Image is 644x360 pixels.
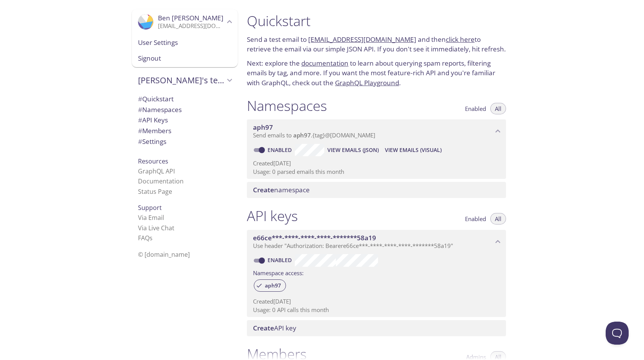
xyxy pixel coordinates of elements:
div: aph97 namespace [247,119,506,143]
span: Signout [138,53,232,63]
span: Create [253,324,274,332]
button: All [490,213,506,225]
span: View Emails (Visual) [385,145,442,155]
span: namespace [253,185,310,194]
span: [PERSON_NAME]'s team [138,75,225,86]
div: Team Settings [132,136,238,147]
span: aph97 [260,282,286,289]
span: s [149,234,153,242]
iframe: Help Scout Beacon - Open [606,322,629,345]
span: View Emails (JSON) [327,145,379,155]
div: Create API Key [247,320,506,336]
span: # [138,137,142,146]
span: Resources [138,157,168,165]
p: Usage: 0 parsed emails this month [253,168,500,176]
span: # [138,105,142,114]
span: API Keys [138,116,168,124]
a: Documentation [138,177,184,185]
h1: Quickstart [247,12,506,30]
p: Created [DATE] [253,159,500,167]
span: Send emails to . {tag} @[DOMAIN_NAME] [253,131,375,139]
a: Enabled [266,256,295,264]
span: # [138,94,142,103]
label: Namespace access: [253,267,304,278]
button: Enabled [460,103,491,114]
a: Via Email [138,213,164,222]
a: GraphQL API [138,167,175,175]
span: © [DOMAIN_NAME] [138,250,190,259]
div: Ben's team [132,70,238,90]
button: Enabled [460,213,491,225]
div: Ben Sullivan [132,9,238,35]
button: View Emails (Visual) [382,144,445,156]
h1: API keys [247,207,298,225]
span: Namespaces [138,105,182,114]
p: [EMAIL_ADDRESS][DOMAIN_NAME] [158,22,225,30]
a: Enabled [266,146,295,154]
p: Next: explore the to learn about querying spam reports, filtering emails by tag, and more. If you... [247,58,506,88]
div: Create namespace [247,182,506,198]
div: User Settings [132,35,238,51]
span: Create [253,185,274,194]
span: Members [138,126,171,135]
a: [EMAIL_ADDRESS][DOMAIN_NAME] [308,35,416,44]
span: # [138,126,142,135]
div: Quickstart [132,94,238,104]
p: Usage: 0 API calls this month [253,306,500,314]
button: All [490,103,506,114]
p: Send a test email to and then to retrieve the email via our simple JSON API. If you don't see it ... [247,35,506,54]
div: API Keys [132,115,238,126]
a: GraphQL Playground [335,78,399,87]
div: Signout [132,50,238,67]
span: # [138,116,142,124]
a: FAQ [138,234,153,242]
span: Ben [PERSON_NAME] [158,13,223,22]
span: Settings [138,137,166,146]
a: documentation [301,59,348,68]
span: aph97 [293,131,311,139]
span: Quickstart [138,94,174,103]
a: Status Page [138,187,172,196]
a: click here [446,35,475,44]
div: Namespaces [132,104,238,115]
span: Support [138,203,162,212]
a: Via Live Chat [138,224,174,232]
div: aph97 [254,279,286,292]
span: User Settings [138,38,232,48]
p: Created [DATE] [253,297,500,306]
span: API key [253,324,296,332]
button: View Emails (JSON) [324,144,382,156]
span: aph97 [253,123,273,132]
div: Members [132,126,238,136]
h1: Namespaces [247,97,327,114]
